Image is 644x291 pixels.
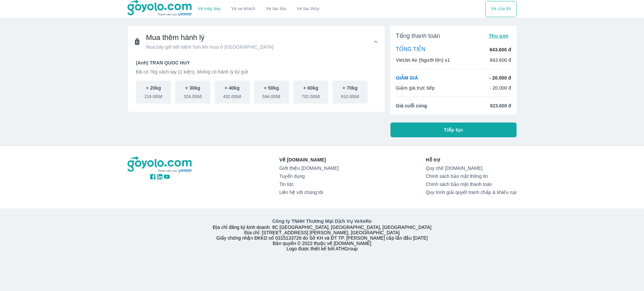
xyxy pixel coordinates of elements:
p: VietJet Air (Người lớn) x1 [396,57,450,63]
button: + 60kg702.000đ [293,81,328,104]
a: Chính sách bảo mật thanh toán [426,182,517,187]
p: + 20kg [146,85,161,91]
p: (Anh) TRAN QUOC HUY [136,59,377,66]
div: scrollable baggage options [136,81,377,104]
span: Thu gọn [489,33,508,39]
a: Giới thiệu [DOMAIN_NAME] [279,165,339,171]
div: Địa chỉ đăng ký kinh doanh: 8C [GEOGRAPHIC_DATA], [GEOGRAPHIC_DATA], [GEOGRAPHIC_DATA] Địa chỉ: [... [123,218,521,251]
span: 216.000đ [145,91,162,99]
div: Mua thêm hành lýMua bây giờ tiết kiệm hơn khi mua ở [GEOGRAPHIC_DATA] [128,57,385,112]
span: 823.600 đ [490,102,511,109]
button: Vé của tôi [485,1,517,17]
span: 594.000đ [263,91,280,99]
p: Về [DOMAIN_NAME] [279,156,339,163]
span: 324.000đ [184,91,202,99]
span: Mua bây giờ tiết kiệm hơn khi mua ở [GEOGRAPHIC_DATA] [146,44,273,50]
span: 702.000đ [302,91,320,99]
a: Tuyển dụng [279,174,339,179]
a: Chính sách bảo mật thông tin [426,174,517,179]
span: Tiếp tục [444,127,463,133]
button: + 20kg216.000đ [136,81,171,104]
p: GIẢM GIÁ [396,75,418,81]
p: + 60kg [303,85,318,91]
a: Vé xe khách [231,6,255,11]
p: + 50kg [264,85,279,91]
p: - 20.000 đ [489,75,511,81]
button: Vé tàu thủy [291,1,325,17]
p: TỔNG TIỀN [396,46,425,53]
p: - 20.000 đ [489,85,511,91]
img: logo [127,156,193,173]
div: choose transportation mode [193,1,325,17]
span: Mua thêm hành lý [146,33,273,42]
button: + 70kg810.000đ [332,81,368,104]
a: Tin tức [279,182,339,187]
a: Quy chế [DOMAIN_NAME] [426,165,517,171]
div: choose transportation mode [485,1,517,17]
p: + 30kg [185,85,200,91]
p: + 40kg [225,85,240,91]
p: 843.600 đ [490,57,511,63]
a: Liên hệ với chúng tôi [279,190,339,195]
a: Vé máy bay [198,6,221,11]
span: Giá cuối cùng [396,102,427,109]
button: + 30kg324.000đ [175,81,210,104]
p: + 70kg [342,85,358,91]
p: Công ty TNHH Thương Mại Dịch Vụ VeXeRe [129,218,515,225]
p: Hỗ trợ [426,156,517,163]
span: 810.000đ [341,91,359,99]
a: Quy trình giải quyết tranh chấp & khiếu nại [426,190,517,195]
button: Tiếp tục [390,123,517,137]
button: Thu gọn [486,31,511,41]
a: Vé tàu lửa [261,1,291,17]
p: 843.600 đ [490,46,511,53]
p: Giảm giá trực tiếp [396,85,435,91]
span: 432.000đ [223,91,241,99]
p: Đã có 7kg xách tay (1 kiện), không có hành lý ký gửi [136,68,377,75]
button: + 50kg594.000đ [254,81,289,104]
span: Tổng thanh toán [396,32,440,40]
button: + 40kg432.000đ [215,81,250,104]
div: Mua thêm hành lýMua bây giờ tiết kiệm hơn khi mua ở [GEOGRAPHIC_DATA] [128,26,385,57]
